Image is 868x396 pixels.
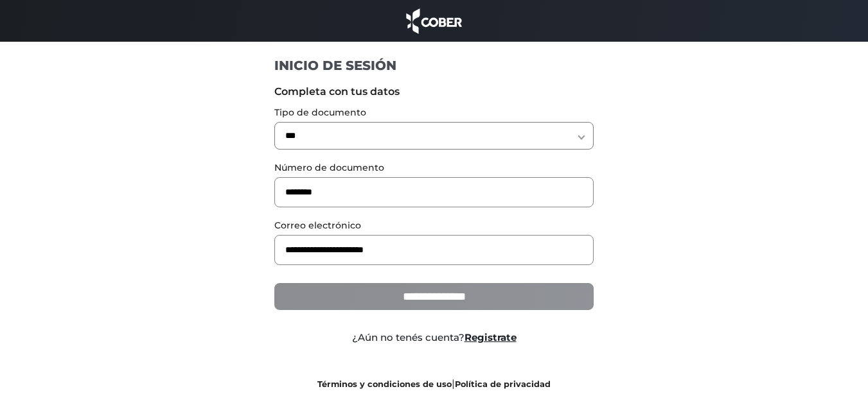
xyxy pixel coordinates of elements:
[274,84,594,99] label: Completa con tus datos
[274,219,594,232] label: Correo electrónico
[274,161,594,175] label: Número de documento
[265,331,603,345] div: ¿Aún no tenés cuenta?
[403,6,466,35] img: cober_marca.png
[274,106,594,119] label: Tipo de documento
[455,379,551,389] a: Política de privacidad
[465,331,517,343] a: Registrate
[317,379,452,389] a: Términos y condiciones de uso
[274,57,594,74] h1: INICIO DE SESIÓN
